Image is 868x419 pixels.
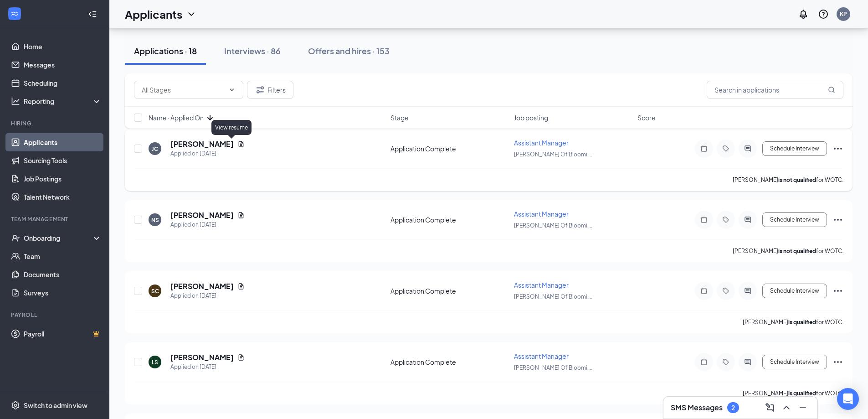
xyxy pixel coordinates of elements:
[637,113,656,122] span: Score
[671,403,723,413] h3: SMS Messages
[390,144,508,153] div: Application Complete
[186,9,197,20] svg: ChevronDown
[720,216,731,223] svg: Tag
[149,113,204,122] span: Name · Applied On
[170,149,245,158] div: Applied on [DATE]
[237,354,245,361] svg: Document
[765,402,776,413] svg: ComposeMessage
[24,284,102,302] a: Surveys
[514,210,569,218] span: Assistant Manager
[308,45,390,57] div: Offers and hires · 153
[88,10,97,19] svg: Collapse
[720,287,731,295] svg: Tag
[152,358,158,366] div: LS
[125,6,182,22] h1: Applicants
[743,318,843,326] p: [PERSON_NAME] for WOTC.
[828,86,835,93] svg: MagnifyingGlass
[832,214,843,225] svg: Ellipses
[514,139,569,147] span: Assistant Manager
[24,133,102,151] a: Applicants
[11,233,20,243] svg: UserCheck
[762,355,827,369] button: Schedule Interview
[24,170,102,188] a: Job Postings
[514,222,592,229] span: [PERSON_NAME] Of Bloomi ...
[170,210,234,220] h5: [PERSON_NAME]
[24,56,102,74] a: Messages
[837,388,859,410] div: Open Intercom Messenger
[699,287,709,295] svg: Note
[24,325,102,343] a: PayrollCrown
[247,81,293,99] button: Filter Filters
[818,9,829,20] svg: QuestionInfo
[24,188,102,206] a: Talent Network
[10,9,19,18] svg: WorkstreamLogo
[742,287,753,295] svg: ActiveChat
[24,247,102,265] a: Team
[390,357,508,367] div: Application Complete
[11,119,100,127] div: Hiring
[707,81,843,99] input: Search in applications
[237,283,245,290] svg: Document
[170,220,245,229] div: Applied on [DATE]
[762,284,827,298] button: Schedule Interview
[211,120,252,135] div: View resume
[762,141,827,156] button: Schedule Interview
[797,402,808,413] svg: Minimize
[170,362,245,372] div: Applied on [DATE]
[796,400,810,415] button: Minimize
[24,97,102,106] div: Reporting
[742,145,753,152] svg: ActiveChat
[24,401,87,410] div: Switch to admin view
[237,140,245,148] svg: Document
[11,215,100,223] div: Team Management
[11,401,20,410] svg: Settings
[170,291,245,300] div: Applied on [DATE]
[788,390,816,397] b: is qualified
[24,74,102,92] a: Scheduling
[24,233,94,243] div: Onboarding
[720,145,731,152] svg: Tag
[514,281,569,289] span: Assistant Manager
[699,358,709,366] svg: Note
[11,97,20,106] svg: Analysis
[151,216,159,224] div: NS
[170,281,234,291] h5: [PERSON_NAME]
[11,311,100,319] div: Payroll
[762,212,827,227] button: Schedule Interview
[390,113,409,122] span: Stage
[514,293,592,300] span: [PERSON_NAME] Of Bloomi ...
[24,37,102,56] a: Home
[390,215,508,224] div: Application Complete
[134,45,197,57] div: Applications · 18
[514,364,592,371] span: [PERSON_NAME] Of Bloomi ...
[832,285,843,296] svg: Ellipses
[743,389,843,397] p: [PERSON_NAME] for WOTC.
[170,352,234,362] h5: [PERSON_NAME]
[778,248,816,254] b: is not qualified
[237,212,245,219] svg: Document
[255,84,266,95] svg: Filter
[798,9,809,20] svg: Notifications
[788,319,816,326] b: is qualified
[742,358,753,366] svg: ActiveChat
[699,145,709,152] svg: Note
[390,286,508,295] div: Application Complete
[151,287,159,295] div: SC
[205,112,216,123] svg: ArrowDown
[514,151,592,158] span: [PERSON_NAME] Of Bloomi ...
[763,400,777,415] button: ComposeMessage
[514,113,548,122] span: Job posting
[24,265,102,284] a: Documents
[224,45,281,57] div: Interviews · 86
[781,402,792,413] svg: ChevronUp
[228,86,236,93] svg: ChevronDown
[170,139,234,149] h5: [PERSON_NAME]
[152,145,158,153] div: JC
[832,357,843,367] svg: Ellipses
[514,352,569,360] span: Assistant Manager
[699,216,709,223] svg: Note
[742,216,753,223] svg: ActiveChat
[778,176,816,183] b: is not qualified
[731,404,735,412] div: 2
[733,247,843,255] p: [PERSON_NAME] for WOTC.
